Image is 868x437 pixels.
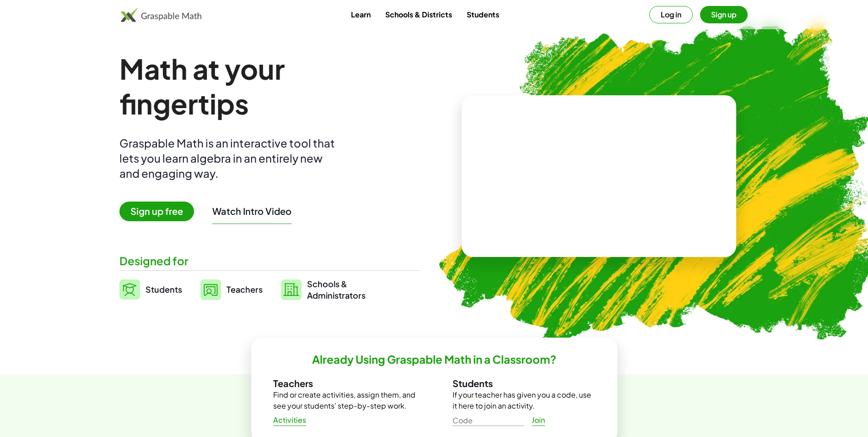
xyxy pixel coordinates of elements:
[119,136,339,181] div: Graspable Math is an interactive tool that lets you learn algebra in an entirely new and engaging...
[524,412,553,428] a: Join
[200,278,263,301] a: Teachers
[532,415,545,425] span: Join
[146,284,182,295] span: Students
[649,6,693,23] button: Log in
[119,253,420,268] div: Designed for
[119,278,182,301] a: Students
[344,6,378,23] a: Learn
[226,284,263,295] span: Teachers
[200,279,221,300] img: svg%3e
[307,278,366,301] span: Schools & Administrators
[378,6,459,23] a: Schools & Districts
[459,6,507,23] a: Students
[273,377,416,389] h3: Teachers
[119,279,140,300] img: svg%3e
[281,279,302,300] img: svg%3e
[212,205,291,217] button: Watch Intro Video
[273,415,307,425] span: Activities
[453,377,595,389] h3: Students
[453,389,595,411] p: If your teacher has given you a code, use it here to join an activity.
[273,389,416,411] p: Find or create activities, assign them, and see your students' step-by-step work.
[119,51,410,121] h1: Math at your fingertips
[700,6,748,23] button: Sign up
[281,278,366,301] a: Schools &Administrators
[530,142,668,211] video: What is this? This is dynamic math notation. Dynamic math notation plays a central role in how Gr...
[266,412,314,428] a: Activities
[119,202,194,221] span: Sign up free
[312,352,556,366] h2: Already Using Graspable Math in a Classroom?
